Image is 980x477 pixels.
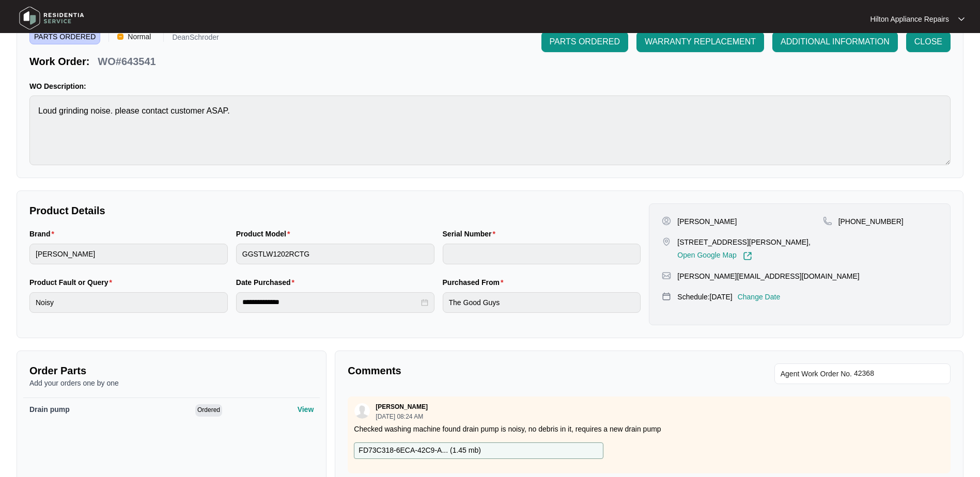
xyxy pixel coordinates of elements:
[550,36,620,48] span: PARTS ORDERED
[298,404,314,415] p: View
[914,36,942,48] span: CLOSE
[29,244,228,264] input: Brand
[172,34,219,44] p: DeanSchroder
[645,36,756,48] span: WARRANTY REPLACEMENT
[906,31,951,52] button: CLOSE
[29,54,89,69] p: Work Order:
[541,31,628,52] button: PARTS ORDERED
[359,445,481,456] p: FD73C318-6ECA-42C9-A... ( 1.45 mb )
[123,29,155,44] span: Normal
[117,34,123,40] img: Vercel Logo
[29,405,70,414] span: Drain pump
[242,297,419,308] input: Date Purchased
[677,292,732,302] p: Schedule: [DATE]
[662,292,671,301] img: map-pin
[677,251,752,261] a: Open Google Map
[662,216,671,226] img: user-pin
[236,277,299,288] label: Date Purchased
[376,403,428,411] p: [PERSON_NAME]
[29,277,116,288] label: Product Fault or Query
[236,229,294,239] label: Product Model
[195,404,222,417] span: Ordered
[354,424,944,434] p: Checked washing machine found drain pump is noisy, no debris in it, requires a new drain pump
[772,31,898,52] button: ADDITIONAL INFORMATION
[236,244,434,264] input: Product Model
[443,244,641,264] input: Serial Number
[838,216,904,227] p: [PHONE_NUMBER]
[443,277,508,288] label: Purchased From
[29,96,951,165] textarea: Loud grinding noise. please contact customer ASAP.
[443,229,500,239] label: Serial Number
[376,414,428,420] p: [DATE] 08:24 AM
[781,368,852,380] span: Agent Work Order No.
[738,292,781,302] p: Change Date
[348,363,642,378] p: Comments
[15,3,88,34] img: residentia service logo
[781,36,890,48] span: ADDITIONAL INFORMATION
[29,81,951,91] p: WO Description:
[677,271,859,281] p: [PERSON_NAME][EMAIL_ADDRESS][DOMAIN_NAME]
[636,31,764,52] button: WARRANTY REPLACEMENT
[870,14,949,24] p: Hilton Appliance Repairs
[677,216,737,227] p: [PERSON_NAME]
[29,363,314,378] p: Order Parts
[443,292,641,313] input: Purchased From
[29,29,100,44] span: PARTS ORDERED
[662,271,671,280] img: map-pin
[354,403,370,419] img: user.svg
[743,251,752,261] img: Link-External
[29,378,314,388] p: Add your orders one by one
[29,229,58,239] label: Brand
[98,54,155,69] p: WO#643541
[29,203,641,218] p: Product Details
[677,237,811,247] p: [STREET_ADDRESS][PERSON_NAME],
[823,216,832,226] img: map-pin
[662,237,671,246] img: map-pin
[854,368,944,380] input: Add Agent Work Order No.
[958,17,965,22] img: dropdown arrow
[29,292,228,313] input: Product Fault or Query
